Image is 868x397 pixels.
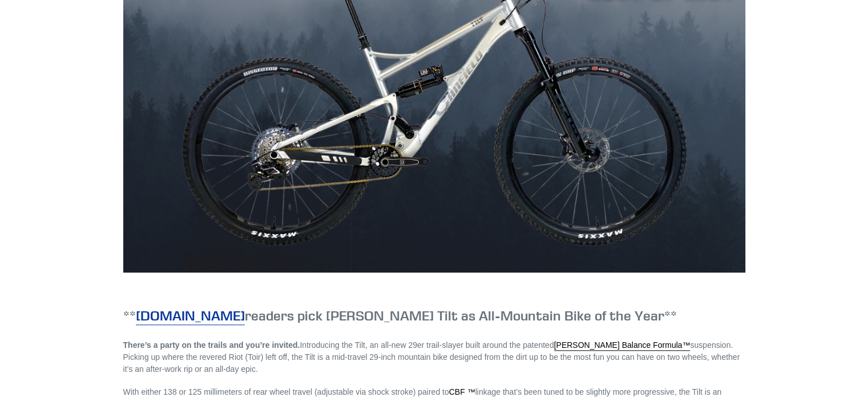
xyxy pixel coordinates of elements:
span: Introducing the Tilt, an all-new 29er trail-slayer built around the patented suspension. Picking ... [123,340,740,374]
a: [DOMAIN_NAME] [136,307,245,325]
a: [PERSON_NAME] Balance Formula™ [554,340,691,351]
strong: ** readers pick [PERSON_NAME] Tilt as All-Mountain Bike of the Year** [123,307,677,325]
span: There’s a party on the trails and you’re invited. [123,340,300,350]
